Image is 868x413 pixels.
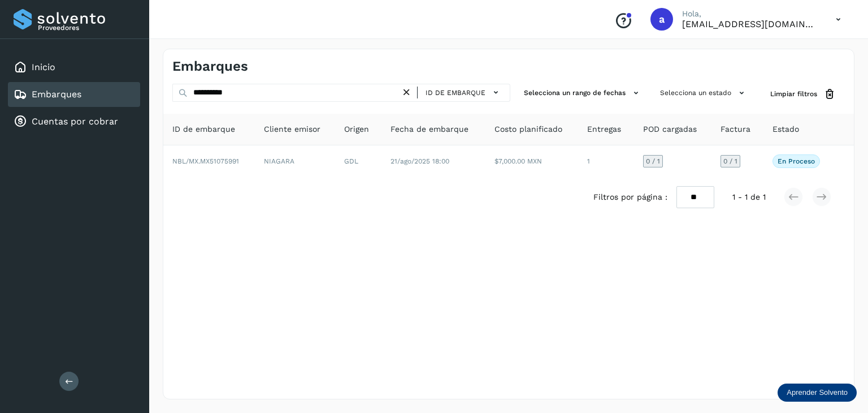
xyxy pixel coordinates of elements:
[787,388,848,397] p: Aprender Solvento
[732,191,766,203] span: 1 - 1 de 1
[656,84,752,102] button: Selecciona un estado
[335,145,381,177] td: GDL
[778,384,857,402] div: Aprender Solvento
[264,123,320,135] span: Cliente emisor
[593,191,667,203] span: Filtros por página :
[494,123,562,135] span: Costo planificado
[8,55,140,80] div: Inicio
[519,84,646,102] button: Selecciona un rango de fechas
[255,145,335,177] td: NIAGARA
[32,62,55,72] a: Inicio
[723,158,737,165] span: 0 / 1
[778,157,815,165] p: En proceso
[578,145,634,177] td: 1
[682,19,818,29] p: aux.facturacion@atpilot.mx
[32,89,81,100] a: Embarques
[721,123,750,135] span: Factura
[390,157,449,165] span: 21/ago/2025 18:00
[646,158,660,165] span: 0 / 1
[38,24,136,32] p: Proveedores
[8,109,140,134] div: Cuentas por cobrar
[485,145,578,177] td: $7,000.00 MXN
[344,123,369,135] span: Origen
[172,157,239,165] span: NBL/MX.MX51075991
[32,116,118,127] a: Cuentas por cobrar
[422,84,505,101] button: ID de embarque
[772,123,799,135] span: Estado
[770,89,817,99] span: Limpiar filtros
[643,123,697,135] span: POD cargadas
[426,88,485,98] span: ID de embarque
[390,123,468,135] span: Fecha de embarque
[761,84,845,105] button: Limpiar filtros
[172,123,235,135] span: ID de embarque
[172,58,248,75] h4: Embarques
[682,9,818,19] p: Hola,
[587,123,621,135] span: Entregas
[8,82,140,107] div: Embarques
